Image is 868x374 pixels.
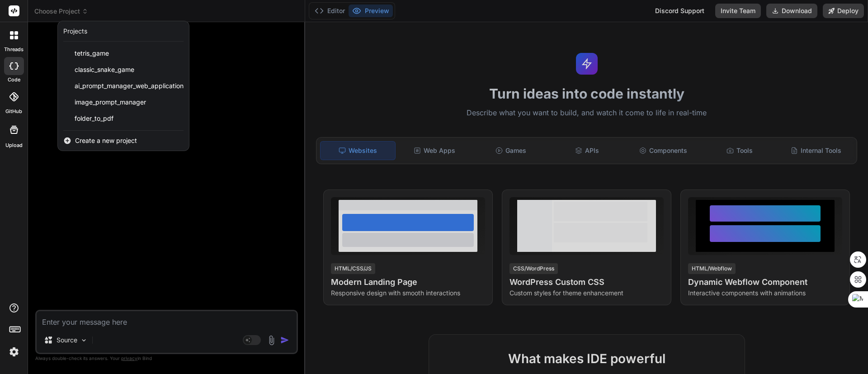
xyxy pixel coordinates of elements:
label: threads [4,46,24,53]
span: Create a new project [75,136,137,145]
label: GitHub [5,108,22,115]
span: folder_to_pdf [75,114,113,123]
span: image_prompt_manager [75,98,146,107]
span: ai_prompt_manager_web_application [75,81,184,90]
span: tetris_game [75,49,109,58]
label: Upload [5,142,23,149]
span: classic_snake_game [75,65,134,74]
div: Projects [63,27,87,36]
label: code [8,76,20,84]
img: settings [6,344,22,360]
